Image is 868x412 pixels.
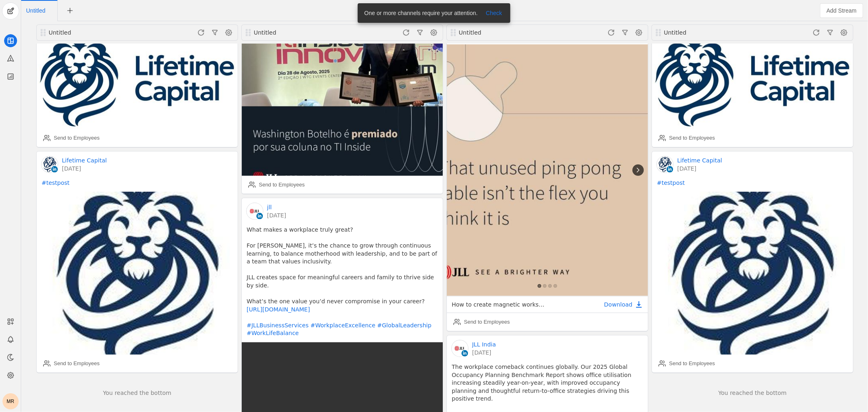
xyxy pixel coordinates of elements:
[655,357,718,370] button: Send to Employees
[604,300,632,309] span: Download
[247,330,299,336] a: #WorkLifeBalance
[26,8,45,13] span: Click to edit name
[664,28,761,37] div: Untitled
[62,164,107,173] a: [DATE]
[247,306,310,313] a: [URL][DOMAIN_NAME]
[655,131,718,145] button: Send to Employees
[40,131,103,145] button: Send to Employees
[652,32,853,129] img: undefined
[2,393,19,410] button: MR
[310,322,375,329] a: #WorkplaceExcellence
[242,13,443,176] img: undefined
[247,322,308,329] a: #JLLBusinessServices
[103,389,171,397] p: You reached the bottom
[40,357,103,370] button: Send to Employees
[247,203,263,219] img: cache
[37,32,238,129] img: undefined
[669,134,715,142] div: Send to Employees
[677,156,722,164] a: Lifetime Capital
[464,318,510,326] div: Send to Employees
[450,316,513,329] button: Send to Employees
[42,180,70,186] a: #testpost
[459,28,556,37] div: Untitled
[49,28,146,37] div: Untitled
[452,340,468,357] img: cache
[54,359,100,368] div: Send to Employees
[452,300,547,309] div: How to create magnetic workspaces (1).pdf
[259,181,305,189] div: Send to Employees
[486,9,502,17] span: Check
[481,8,507,18] button: Check
[247,226,438,337] pre: What makes a workplace truly great? For [PERSON_NAME], it’s the chance to grow through continuous...
[472,340,496,348] a: JLL India
[62,156,107,164] a: Lifetime Capital
[377,322,431,329] a: #GlobalLeadership
[63,7,77,13] app-icon-button: New Tab
[245,178,308,191] button: Send to Employees
[472,348,496,357] a: [DATE]
[826,7,857,15] span: Add Stream
[447,44,648,296] img: cache
[820,3,863,18] button: Add Stream
[42,156,58,173] img: cache
[657,180,685,186] a: #testpost
[267,211,286,219] a: [DATE]
[718,389,787,397] p: You reached the bottom
[37,192,238,355] img: undefined
[358,3,481,23] div: One or more channels require your attention.
[604,300,643,309] a: Download
[652,192,853,355] img: undefined
[677,164,722,173] a: [DATE]
[669,359,715,368] div: Send to Employees
[657,156,673,173] img: cache
[254,28,351,37] div: Untitled
[267,203,272,211] a: jll
[54,134,100,142] div: Send to Employees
